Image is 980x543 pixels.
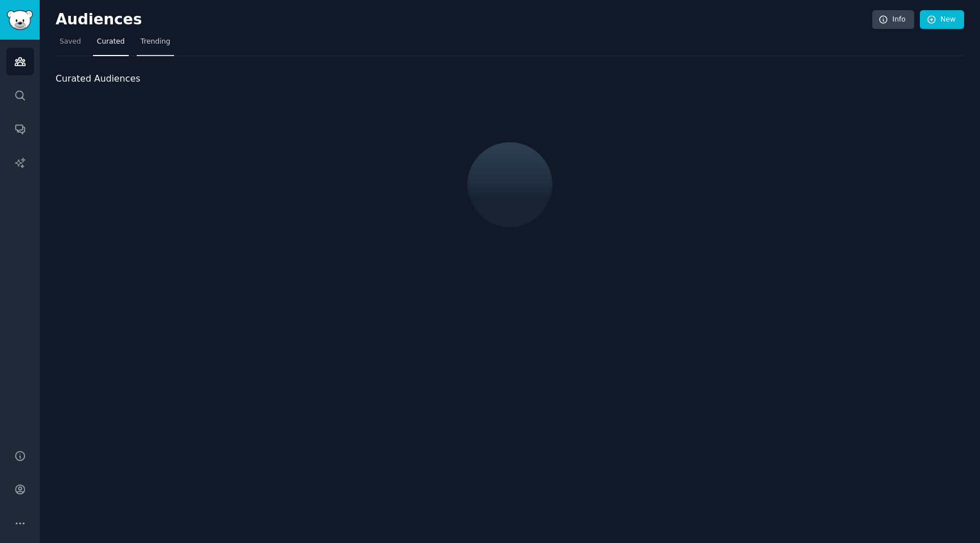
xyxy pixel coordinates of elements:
[56,72,140,86] span: Curated Audiences
[872,10,914,29] a: Info
[56,33,85,56] a: Saved
[920,10,964,29] a: New
[56,11,872,29] h2: Audiences
[141,37,170,47] span: Trending
[137,33,174,56] a: Trending
[93,33,129,56] a: Curated
[60,37,81,47] span: Saved
[97,37,125,47] span: Curated
[7,10,33,30] img: GummySearch logo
